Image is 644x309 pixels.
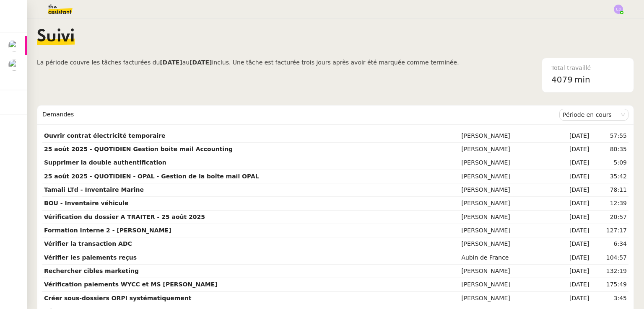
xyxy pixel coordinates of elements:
[212,59,459,66] span: inclus. Une tâche est facturée trois jours après avoir été marquée comme terminée.
[44,254,137,261] strong: Vérifier les paiements reçus
[44,132,166,139] strong: Ouvrir contrat électricité temporaire
[460,265,554,278] td: [PERSON_NAME]
[591,224,628,237] td: 127:17
[44,173,259,180] strong: 25 août 2025 - QUOTIDIEN - OPAL - Gestion de la boîte mail OPAL
[555,237,591,251] td: [DATE]
[44,214,205,220] strong: Vérification du dossier A TRAITER - 25 août 2025
[190,59,212,66] b: [DATE]
[591,156,628,170] td: 5:09
[555,211,591,224] td: [DATE]
[591,211,628,224] td: 20:57
[591,265,628,278] td: 132:19
[44,146,233,152] strong: 25 août 2025 - QUOTIDIEN Gestion boite mail Accounting
[44,200,128,206] strong: BOU - Inventaire véhicule
[460,183,554,197] td: [PERSON_NAME]
[555,197,591,210] td: [DATE]
[460,237,554,251] td: [PERSON_NAME]
[555,156,591,170] td: [DATE]
[460,251,554,265] td: Aubin de France
[591,251,628,265] td: 104:57
[614,5,623,14] img: svg
[37,59,160,66] span: La période couvre les tâches facturées du
[555,224,591,237] td: [DATE]
[8,40,20,51] img: users%2Fa6PbEmLwvGXylUqKytRPpDpAx153%2Favatar%2Ffanny.png
[44,159,166,166] strong: Supprimer la double authentification
[160,59,182,66] b: [DATE]
[555,143,591,156] td: [DATE]
[8,59,20,71] img: users%2FNmPW3RcGagVdwlUj0SIRjiM8zA23%2Favatar%2Fb3e8f68e-88d8-429d-a2bd-00fb6f2d12db
[460,143,554,156] td: [PERSON_NAME]
[555,183,591,197] td: [DATE]
[555,292,591,305] td: [DATE]
[551,75,573,85] span: 4079
[555,265,591,278] td: [DATE]
[44,295,191,301] strong: Créer sous-dossiers ORPI systématiquement
[460,170,554,183] td: [PERSON_NAME]
[591,129,628,143] td: 57:55
[591,237,628,251] td: 6:34
[555,251,591,265] td: [DATE]
[591,170,628,183] td: 35:42
[591,183,628,197] td: 78:11
[460,278,554,291] td: [PERSON_NAME]
[460,211,554,224] td: [PERSON_NAME]
[460,129,554,143] td: [PERSON_NAME]
[563,109,625,120] nz-select-item: Période en cours
[460,197,554,210] td: [PERSON_NAME]
[460,156,554,170] td: [PERSON_NAME]
[555,129,591,143] td: [DATE]
[44,227,171,234] strong: Formation Interne 2 - [PERSON_NAME]
[44,240,132,247] strong: Vérifier la transaction ADC
[460,292,554,305] td: [PERSON_NAME]
[591,278,628,291] td: 175:49
[42,106,559,123] div: Demandes
[460,224,554,237] td: [PERSON_NAME]
[44,281,218,288] strong: Vérification paiements WYCC et MS [PERSON_NAME]
[37,28,75,45] span: Suivi
[182,59,190,66] span: au
[44,268,139,274] strong: Rechercher cibles marketing
[574,73,590,87] span: min
[555,170,591,183] td: [DATE]
[551,63,624,73] div: Total travaillé
[44,186,144,193] strong: Tamali LTd - Inventaire Marine
[591,143,628,156] td: 80:35
[555,278,591,291] td: [DATE]
[591,292,628,305] td: 3:45
[591,197,628,210] td: 12:39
